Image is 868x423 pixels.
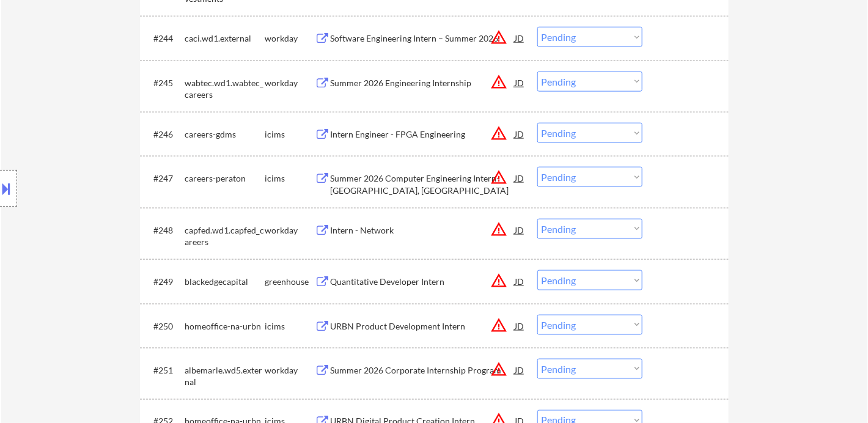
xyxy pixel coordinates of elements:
div: JD [513,219,526,241]
div: blackedgecapital [185,276,265,288]
div: #251 [153,364,175,377]
button: warning_amber [490,169,507,186]
button: warning_amber [490,361,507,378]
div: Intern - Network [330,224,515,237]
div: icims [265,128,315,141]
div: JD [513,123,526,145]
div: wabtec.wd1.wabtec_careers [185,77,265,101]
button: warning_amber [490,272,507,289]
div: greenhouse [265,276,315,288]
div: Intern Engineer - FPGA Engineering [330,128,515,141]
div: Quantitative Developer Intern [330,276,515,288]
div: Summer 2026 Computer Engineering Intern- [GEOGRAPHIC_DATA], [GEOGRAPHIC_DATA] [330,172,515,196]
div: URBN Product Development Intern [330,320,515,333]
button: warning_amber [490,73,507,90]
div: workday [265,77,315,89]
div: JD [513,359,526,381]
div: icims [265,172,315,185]
div: #250 [153,320,175,333]
div: JD [513,72,526,94]
div: Summer 2026 Engineering Internship [330,77,515,89]
div: JD [513,270,526,292]
div: careers-peraton [185,172,265,185]
button: warning_amber [490,29,507,46]
div: #244 [153,32,175,45]
div: JD [513,167,526,189]
div: Summer 2026 Corporate Internship Program [330,364,515,377]
div: workday [265,364,315,377]
button: warning_amber [490,221,507,238]
div: capfed.wd1.capfed_careers [185,224,265,248]
div: icims [265,320,315,333]
div: JD [513,315,526,337]
div: JD [513,27,526,49]
div: Software Engineering Intern – Summer 2026 [330,32,515,45]
div: homeoffice-na-urbn [185,320,265,333]
button: warning_amber [490,317,507,334]
button: warning_amber [490,125,507,142]
div: caci.wd1.external [185,32,265,45]
div: albemarle.wd5.external [185,364,265,388]
div: careers-gdms [185,128,265,141]
div: workday [265,224,315,237]
div: workday [265,32,315,45]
